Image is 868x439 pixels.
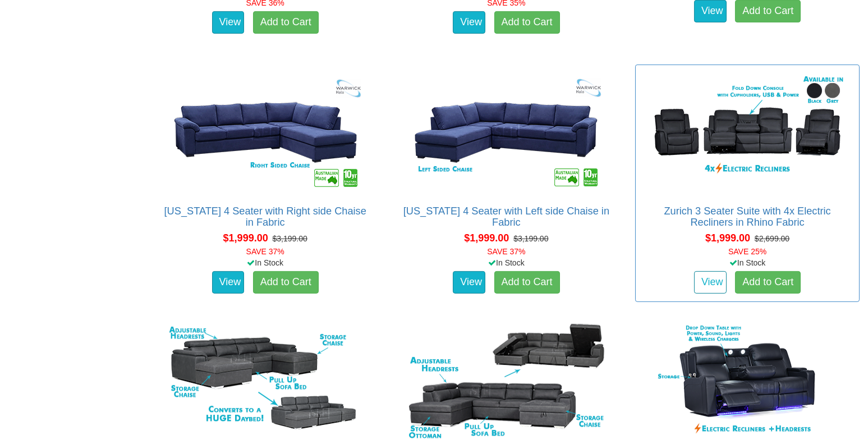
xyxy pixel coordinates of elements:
del: $2,699.00 [755,234,789,243]
a: Add to Cart [735,271,801,294]
span: $1,999.00 [705,232,750,244]
del: $3,199.00 [513,234,548,243]
div: In Stock [633,257,862,268]
del: $3,199.00 [272,234,307,243]
a: View [212,271,245,294]
a: View [694,271,727,294]
img: Zurich 3 Seater Suite with 4x Electric Recliners in Rhino Fabric [646,71,848,194]
a: [US_STATE] 4 Seater with Left side Chaise in Fabric [403,205,609,228]
div: In Stock [392,257,621,268]
a: Zurich 3 Seater Suite with 4x Electric Recliners in Rhino Fabric [664,205,831,228]
span: $1,999.00 [223,232,268,244]
a: View [212,11,245,34]
a: Add to Cart [253,11,319,34]
img: Arizona 4 Seater with Right side Chaise in Fabric [164,71,366,194]
a: Add to Cart [253,271,319,294]
a: Add to Cart [494,11,560,34]
span: $1,999.00 [464,232,509,244]
a: View [453,271,485,294]
font: SAVE 25% [728,247,766,256]
font: SAVE 37% [487,247,525,256]
font: SAVE 37% [246,247,284,256]
a: Add to Cart [494,271,560,294]
div: In Stock [151,257,380,268]
img: Arizona 4 Seater with Left side Chaise in Fabric [405,71,607,194]
a: View [453,11,485,34]
a: [US_STATE] 4 Seater with Right side Chaise in Fabric [164,205,366,228]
